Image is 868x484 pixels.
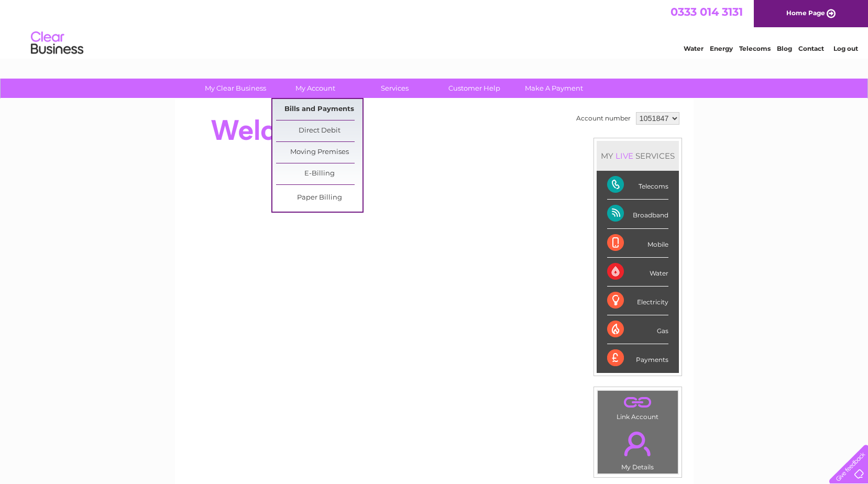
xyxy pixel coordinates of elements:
[276,163,362,184] a: E-Billing
[597,423,678,474] td: My Details
[600,393,675,412] a: .
[574,109,633,127] td: Account number
[607,344,668,372] div: Payments
[798,45,824,52] a: Contact
[607,287,668,315] div: Electricity
[600,425,675,462] a: .
[276,188,362,208] a: Paper Billing
[597,141,679,171] div: MY SERVICES
[671,5,743,18] a: 0333 014 3131
[597,390,678,423] td: Link Account
[276,120,362,141] a: Direct Debit
[192,79,279,98] a: My Clear Business
[351,79,438,98] a: Services
[607,229,668,258] div: Mobile
[272,79,358,98] a: My Account
[613,151,635,161] div: LIVE
[684,45,704,52] a: Water
[607,171,668,200] div: Telecoms
[607,200,668,228] div: Broadband
[739,45,771,52] a: Telecoms
[607,315,668,344] div: Gas
[511,79,597,98] a: Make A Payment
[431,79,518,98] a: Customer Help
[833,45,858,52] a: Log out
[710,45,733,52] a: Energy
[276,99,362,120] a: Bills and Payments
[777,45,792,52] a: Blog
[187,6,682,51] div: Clear Business is a trading name of Verastar Limited (registered in [GEOGRAPHIC_DATA] No. 3667643...
[276,142,362,163] a: Moving Premises
[607,258,668,287] div: Water
[30,27,84,59] img: logo.png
